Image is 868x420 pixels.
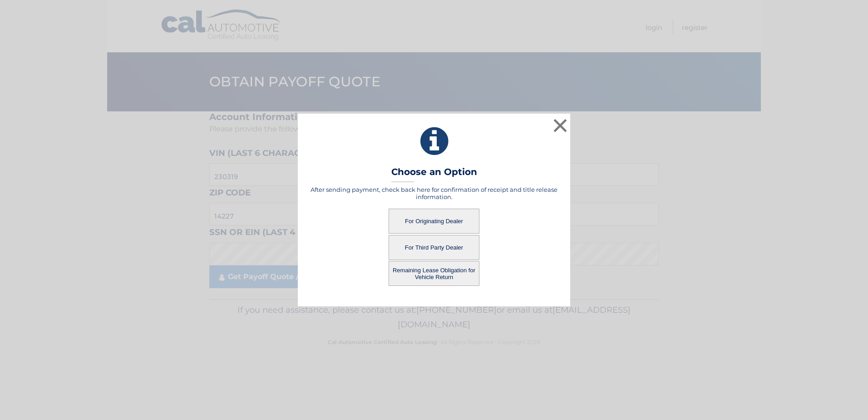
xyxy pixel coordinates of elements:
button: × [551,116,569,135]
button: Remaining Lease Obligation for Vehicle Return [389,261,479,286]
h5: After sending payment, check back here for confirmation of receipt and title release information. [309,186,559,200]
button: For Originating Dealer [389,209,479,234]
button: For Third Party Dealer [389,235,479,260]
h3: Choose an Option [391,166,477,182]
